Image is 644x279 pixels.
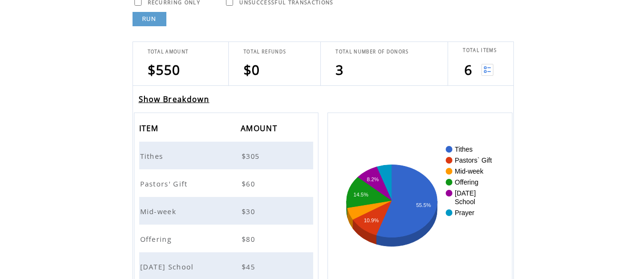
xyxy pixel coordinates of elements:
span: $45 [242,262,257,271]
text: 14.5% [354,192,368,197]
span: TOTAL NUMBER OF DONORS [336,49,409,55]
a: Mid-week [140,206,179,215]
span: TOTAL AMOUNT [148,49,189,55]
text: Offering [455,178,479,186]
span: $550 [148,61,181,79]
span: $0 [244,61,260,79]
a: Show Breakdown [139,94,210,104]
text: Prayer [455,209,475,217]
text: 8.2% [367,176,379,182]
span: Offering [140,234,174,244]
a: AMOUNT [241,125,280,131]
span: TOTAL ITEMS [463,47,497,53]
text: 55.5% [416,202,431,208]
img: View list [481,64,493,76]
a: Tithes [140,151,166,159]
span: Mid-week [140,207,179,216]
text: Tithes [455,145,473,153]
a: Offering [140,234,174,242]
a: ITEM [139,125,161,131]
span: $60 [242,179,257,188]
span: AMOUNT [241,121,280,138]
a: Pastors' Gift [140,178,190,187]
text: Mid-week [455,167,484,175]
span: Tithes [140,151,166,161]
span: $305 [242,151,262,161]
a: [DATE] School [140,261,196,270]
span: 6 [464,61,472,79]
text: 10.9% [364,217,379,223]
span: Pastors' Gift [140,179,190,188]
text: School [455,198,475,206]
text: [DATE] [455,189,476,197]
span: TOTAL REFUNDS [244,49,286,55]
text: Pastors` Gift [455,156,492,164]
span: $80 [242,234,257,244]
a: RUN [133,12,166,26]
span: [DATE] School [140,262,196,271]
span: $30 [242,207,257,216]
span: 3 [336,61,344,79]
span: ITEM [139,121,161,138]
